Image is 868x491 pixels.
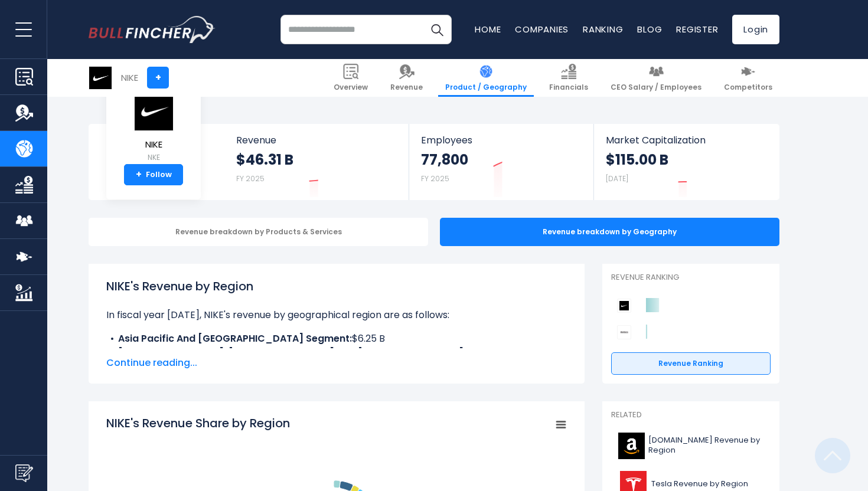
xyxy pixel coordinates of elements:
a: Financials [542,59,595,97]
small: NKE [133,152,174,163]
img: AMZN logo [618,433,645,459]
a: Login [732,15,779,44]
a: Competitors [717,59,779,97]
img: NKE logo [89,67,112,89]
p: Revenue Ranking [611,273,771,283]
img: Deckers Outdoor Corporation competitors logo [617,325,631,339]
p: In fiscal year [DATE], NIKE's revenue by geographical region are as follows: [106,308,567,322]
span: NIKE [133,140,174,150]
img: NIKE competitors logo [617,299,631,313]
span: CEO Salary / Employees [611,83,701,92]
a: NIKE NKE [132,91,175,165]
span: Financials [549,83,588,92]
a: [DOMAIN_NAME] Revenue by Region [611,430,771,462]
a: Companies [515,23,569,35]
tspan: NIKE's Revenue Share by Region [106,415,290,431]
span: Overview [334,83,368,92]
b: Asia Pacific And [GEOGRAPHIC_DATA] Segment: [118,332,352,345]
img: NKE logo [133,91,174,131]
div: Revenue breakdown by Products & Services [89,218,428,246]
a: Ranking [583,23,623,35]
span: Tesla Revenue by Region [651,479,748,489]
span: Product / Geography [445,83,527,92]
a: +Follow [124,164,183,185]
small: [DATE] [606,174,628,184]
span: [DOMAIN_NAME] Revenue by Region [648,436,763,456]
b: [GEOGRAPHIC_DATA], [GEOGRAPHIC_DATA] And [GEOGRAPHIC_DATA] Segment: [118,346,512,359]
a: Market Capitalization $115.00 B [DATE] [594,124,778,200]
a: Product / Geography [438,59,534,97]
strong: 77,800 [421,150,468,169]
a: + [147,67,169,89]
span: Revenue [390,83,423,92]
a: Blog [637,23,662,35]
a: Revenue Ranking [611,352,771,375]
h1: NIKE's Revenue by Region [106,277,567,295]
li: $6.25 B [106,332,567,346]
p: Related [611,410,771,420]
div: Revenue breakdown by Geography [440,218,779,246]
small: FY 2025 [421,174,449,184]
strong: $115.00 B [606,150,668,169]
a: CEO Salary / Employees [603,59,709,97]
small: FY 2025 [236,174,265,184]
button: Search [422,15,452,44]
span: Revenue [236,135,397,146]
div: NIKE [121,71,138,84]
a: Overview [327,59,375,97]
a: Revenue [383,59,430,97]
a: Employees 77,800 FY 2025 [409,124,593,200]
a: Register [676,23,718,35]
img: bullfincher logo [89,16,216,43]
span: Competitors [724,83,772,92]
span: Employees [421,135,581,146]
a: Revenue $46.31 B FY 2025 [224,124,409,200]
strong: $46.31 B [236,150,293,169]
span: Continue reading... [106,356,567,370]
span: Market Capitalization [606,135,766,146]
a: Go to homepage [89,16,216,43]
strong: + [136,169,142,180]
a: Home [475,23,501,35]
li: $12.26 B [106,346,567,360]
